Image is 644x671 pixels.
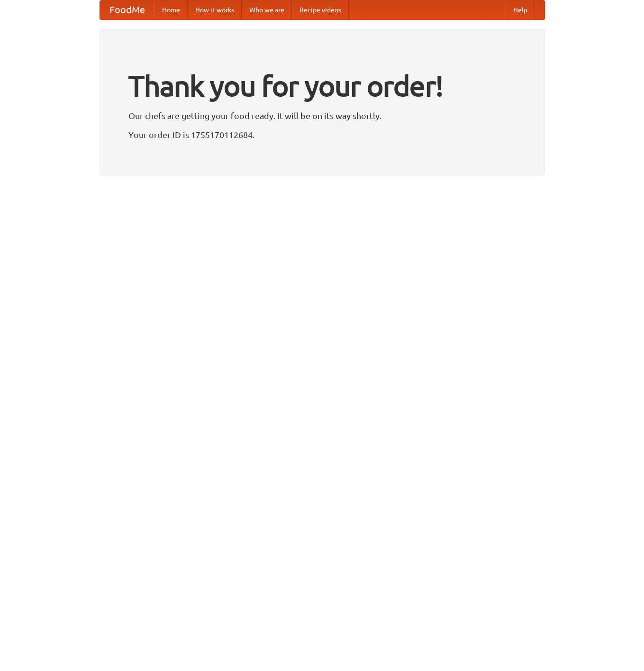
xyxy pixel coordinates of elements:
a: Home [154,0,188,19]
p: Your order ID is 1755170112684. [128,128,516,142]
h1: Thank you for your order! [128,63,516,109]
a: Who we are [242,0,292,19]
p: Our chefs are getting your food ready. It will be on its way shortly. [128,109,516,123]
a: Help [506,0,535,19]
a: Recipe videos [292,0,349,19]
a: FoodMe [100,0,154,19]
a: How it works [188,0,242,19]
